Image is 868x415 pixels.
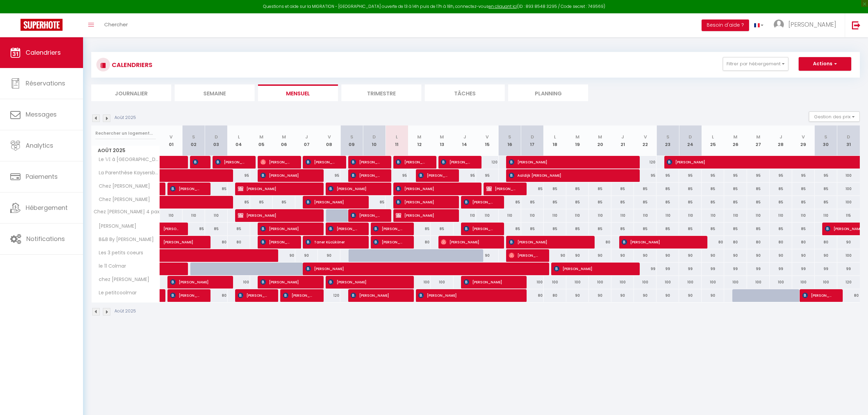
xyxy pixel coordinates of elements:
span: [PERSON_NAME] [351,289,403,302]
a: en cliquant ici [489,3,517,9]
th: 08 [318,125,340,156]
div: 90 [724,249,747,262]
span: Notifications [26,235,65,243]
th: 01 [160,125,182,156]
th: 24 [679,125,702,156]
span: Chercher [104,21,128,28]
span: [PERSON_NAME] [238,209,313,222]
div: 80 [724,236,747,249]
div: 95 [228,169,250,182]
button: Besoin d'aide ? [702,19,749,31]
div: 85 [205,183,228,195]
div: 85 [679,196,702,209]
img: Super Booking [21,19,63,31]
div: 110 [656,209,679,222]
li: Tâches [425,84,505,101]
div: 90 [318,249,340,262]
p: Août 2025 [114,115,136,121]
div: 80 [747,236,770,249]
div: 90 [273,249,295,262]
span: [PERSON_NAME] [509,236,584,249]
abbr: L [712,134,714,140]
span: [PERSON_NAME] [328,276,403,289]
div: 99 [702,263,724,275]
span: Paiements [26,172,58,181]
div: 85 [634,223,656,235]
span: [PERSON_NAME] [193,156,200,169]
abbr: M [733,134,737,140]
div: 85 [205,223,228,235]
div: 95 [453,169,476,182]
abbr: M [417,134,421,140]
span: [PERSON_NAME] [260,236,290,249]
span: [PERSON_NAME] [554,262,629,275]
div: 80 [205,236,228,249]
div: 90 [589,249,611,262]
span: B&B By [PERSON_NAME] [93,236,155,243]
span: Hébergement [26,203,68,212]
span: [PERSON_NAME] [306,196,358,209]
div: 90 [815,249,837,262]
div: 90 [566,249,589,262]
div: 110 [724,209,747,222]
abbr: V [802,134,805,140]
span: [PERSON_NAME] [441,156,471,169]
th: 31 [837,125,860,156]
abbr: S [350,134,353,140]
div: 95 [318,169,340,182]
th: 30 [815,125,837,156]
th: 13 [431,125,453,156]
span: Août 2025 [92,146,160,156]
div: 110 [611,209,634,222]
div: 100 [544,276,566,289]
span: [PERSON_NAME] [509,156,629,169]
th: 28 [770,125,792,156]
div: 80 [589,236,611,249]
th: 07 [295,125,318,156]
div: 99 [837,263,860,275]
abbr: L [554,134,556,140]
div: 110 [770,209,792,222]
th: 12 [408,125,431,156]
th: 21 [611,125,634,156]
abbr: V [169,134,173,140]
div: 95 [702,169,724,182]
div: 85 [589,223,611,235]
th: 03 [205,125,228,156]
span: [PERSON_NAME] [306,262,539,275]
div: 85 [273,196,295,209]
abbr: V [486,134,489,140]
th: 27 [747,125,770,156]
span: [PERSON_NAME] [260,276,313,289]
abbr: J [621,134,624,140]
div: 85 [566,223,589,235]
span: Aaldijk [PERSON_NAME] [509,169,629,182]
div: 110 [544,209,566,222]
div: 99 [656,263,679,275]
div: 100 [679,276,702,289]
div: 110 [679,209,702,222]
span: [PERSON_NAME] [351,209,381,222]
span: [PERSON_NAME] [238,182,313,195]
abbr: S [508,134,511,140]
abbr: D [689,134,692,140]
span: [PERSON_NAME] [260,222,313,235]
div: 110 [476,209,499,222]
a: Chercher [99,13,133,37]
th: 11 [385,125,408,156]
span: [PERSON_NAME] [260,169,313,182]
div: 90 [476,249,499,262]
div: 90 [792,249,815,262]
div: 95 [724,169,747,182]
div: 85 [747,183,770,195]
span: [PERSON_NAME] [464,196,494,209]
div: 100 [702,276,724,289]
th: 17 [521,125,544,156]
abbr: M [259,134,263,140]
div: 115 [837,209,860,222]
abbr: M [282,134,286,140]
span: [PERSON_NAME] [418,289,516,302]
a: ... [PERSON_NAME] [769,13,845,37]
span: [PERSON_NAME] [170,182,200,195]
span: Calendriers [26,48,61,57]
